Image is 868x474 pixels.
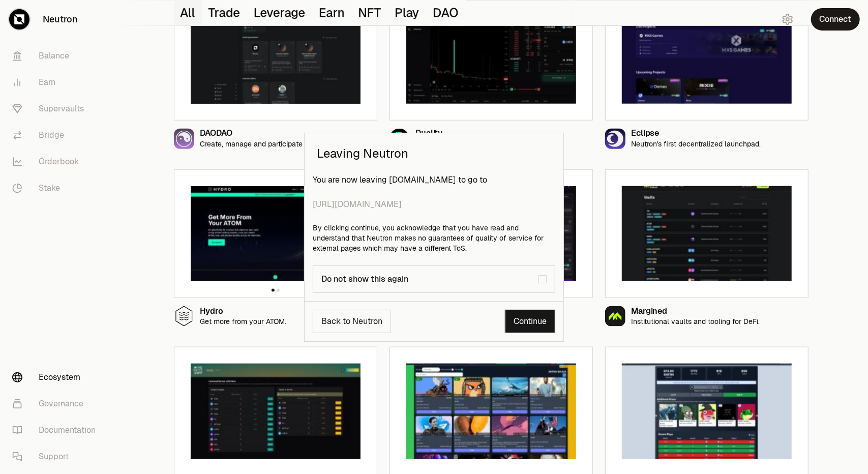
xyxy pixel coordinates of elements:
a: Continue [505,310,555,333]
h2: Leaving Neutron [305,133,563,174]
p: By clicking continue, you acknowledge that you have read and understand that Neutron makes no gua... [313,223,555,253]
p: You are now leaving [DOMAIN_NAME] to go to [313,174,555,211]
div: Do not show this again [321,274,538,284]
span: [URL][DOMAIN_NAME] [313,198,555,211]
button: Back to Neutron [313,310,391,333]
button: Do not show this again [538,275,547,283]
